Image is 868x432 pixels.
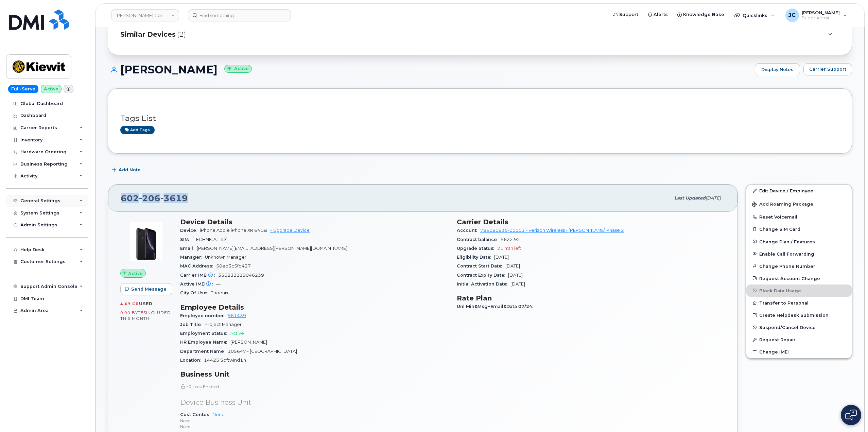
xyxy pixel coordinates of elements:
span: Alerts [654,11,668,18]
a: 786080835-00001 - Verizon Wireless - [PERSON_NAME] Phase 2 [480,228,624,233]
span: Contract Expiry Date [457,273,508,278]
span: Department Name [180,349,228,354]
span: [PERSON_NAME] [802,10,840,15]
a: Knowledge Base [673,8,729,21]
div: Jene Cook [781,8,852,22]
a: + Upgrade Device [270,228,310,233]
a: Support [609,8,643,21]
span: 105647 - [GEOGRAPHIC_DATA] [228,349,297,354]
span: City Of Use [180,290,210,295]
span: Change Plan / Features [759,239,815,244]
span: Similar Devices [120,30,176,39]
span: Knowledge Base [683,11,724,18]
span: Quicklinks [743,13,767,18]
span: 4.67 GB [120,301,139,306]
span: Enable Call Forwarding [759,251,814,256]
span: 206 [139,193,160,203]
button: Request Account Change [746,272,852,284]
button: Suspend/Cancel Device [746,321,852,333]
span: Cost Center [180,412,212,417]
span: Job Title [180,322,205,327]
span: Active [128,270,143,277]
a: Add tags [120,126,155,134]
span: [DATE] [508,273,523,278]
a: Kiewit Corporation [111,9,179,21]
span: Location [180,358,204,363]
span: 602 [121,193,188,203]
a: None [212,412,225,417]
span: Employment Status [180,331,230,336]
button: Transfer to Personal [746,297,852,309]
span: 356832119046239 [218,273,264,278]
h3: Tags List [120,114,839,123]
button: Add Note [108,164,146,176]
button: Block Data Usage [746,284,852,297]
span: Eligibility Date [457,255,494,260]
span: Account [457,228,480,233]
button: Change Phone Number [746,260,852,272]
span: Manager [180,255,205,260]
span: 21 mth left [497,246,521,251]
p: None [180,418,449,424]
p: Device Business Unit [180,398,449,408]
button: Reset Voicemail [746,211,852,223]
span: Initial Activation Date [457,281,510,287]
h3: Rate Plan [457,294,725,302]
span: [TECHNICAL_ID] [192,237,227,242]
span: [DATE] [494,255,509,260]
span: used [139,301,153,306]
a: 961439 [228,313,246,318]
span: Active IMEI [180,281,216,287]
a: Alerts [643,8,673,21]
h3: Employee Details [180,303,449,311]
span: [DATE] [505,263,520,269]
span: — [216,281,221,287]
span: 50ed3c5fb427 [216,263,251,269]
h3: Business Unit [180,370,449,378]
span: Carrier IMEI [180,273,218,278]
span: 3619 [160,193,188,203]
button: Add Roaming Package [746,197,852,211]
button: Send Message [120,283,172,295]
span: Contract balance [457,237,501,242]
h1: [PERSON_NAME] [108,64,751,75]
input: Find something... [188,9,291,21]
span: HR Employee Name [180,340,230,345]
span: Add Roaming Package [752,202,813,208]
span: iPhone Apple iPhone XR 64GB [200,228,267,233]
span: [PERSON_NAME][EMAIL_ADDRESS][PERSON_NAME][DOMAIN_NAME] [197,246,347,251]
span: Unknown Manager [205,255,246,260]
span: Project Manager [205,322,242,327]
h3: Carrier Details [457,218,725,226]
span: (2) [177,30,186,39]
p: None [180,424,449,429]
span: Add Note [119,167,141,173]
img: Open chat [845,410,857,420]
span: 14425 Softwind Ln [204,358,246,363]
span: [DATE] [706,195,721,201]
span: Employee number [180,313,228,318]
span: Support [619,11,638,18]
span: Active [230,331,244,336]
span: Email [180,246,197,251]
span: Device [180,228,200,233]
span: Unl Min&Msg+Email&Data 07/24 [457,304,536,309]
span: JC [788,11,796,19]
p: HR Lock Enabled [180,384,449,390]
span: Suspend/Cancel Device [759,325,816,330]
span: [DATE] [510,281,525,287]
img: image20231002-3703462-1qb80zy.jpeg [126,221,167,262]
button: Change IMEI [746,346,852,358]
button: Enable Call Forwarding [746,248,852,260]
span: Carrier Support [809,66,846,72]
span: Phoenix [210,290,228,295]
a: Edit Device / Employee [746,185,852,197]
h3: Device Details [180,218,449,226]
span: Send Message [131,286,167,292]
span: Last updated [674,195,706,201]
button: Carrier Support [803,63,852,75]
span: Super Admin [802,15,840,21]
span: SIM [180,237,192,242]
span: 0.00 Bytes [120,310,146,315]
small: Active [224,65,252,73]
